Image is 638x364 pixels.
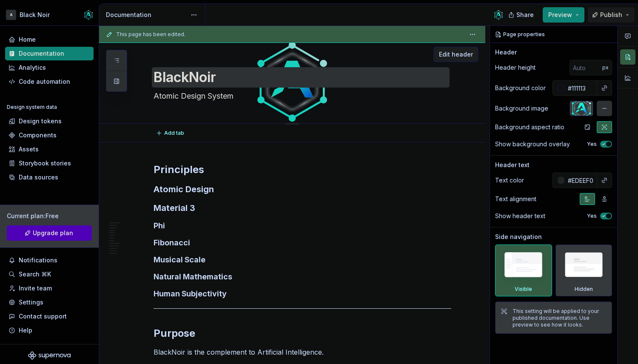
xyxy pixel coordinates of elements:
div: Hidden [575,286,593,293]
div: Text alignment [495,195,536,203]
button: Add tab [154,127,188,139]
div: Invite team [19,284,52,293]
div: Assets [19,145,39,154]
a: Assets [5,142,94,156]
div: Design system data [7,104,57,111]
div: A [6,10,16,20]
div: Text color [495,176,524,185]
a: Invite team [5,282,94,295]
div: Notifications [19,256,57,264]
h4: Human Subjectivity [154,289,451,299]
button: Help [5,324,94,337]
div: Background aspect ratio [495,123,564,131]
h3: Material 3 [154,202,451,214]
span: Share [516,11,534,19]
div: Documentation [106,11,186,19]
h2: Principles [154,163,451,176]
a: Settings [5,296,94,309]
div: Analytics [19,63,46,72]
div: Show header text [495,212,545,220]
div: Show background overlay [495,140,570,148]
input: Auto [564,173,597,188]
img: AReid987 [493,10,504,20]
a: Documentation [5,47,94,60]
div: Side navigation [495,233,542,241]
textarea: BlackNoir [152,67,450,88]
a: Storybook stories [5,156,94,170]
div: Header [495,48,517,57]
div: Background color [495,84,546,92]
div: Code automation [19,77,70,86]
span: Publish [600,11,622,19]
button: Preview [543,7,584,23]
h4: Musical Scale [154,255,451,265]
div: Black Noir [20,11,50,19]
svg: Supernova Logo [28,351,71,360]
div: Current plan : Free [7,212,92,220]
h2: Purpose [154,327,451,340]
a: Home [5,33,94,46]
h3: Atomic Design [154,183,451,195]
div: Header text [495,161,530,169]
div: Settings [19,298,43,307]
h4: Phi [154,221,451,231]
div: Background image [495,104,548,113]
a: Upgrade plan [7,225,92,241]
span: Preview [548,11,572,19]
div: Visible [515,286,532,293]
h4: Natural Mathematics [154,272,451,282]
a: Data sources [5,171,94,184]
input: Auto [564,80,597,96]
div: Contact support [19,312,67,321]
span: Edit header [439,50,473,59]
a: Analytics [5,61,94,74]
div: Design tokens [19,117,62,125]
div: Storybook stories [19,159,71,168]
span: Add tab [164,130,184,136]
textarea: Atomic Design System [152,89,450,103]
button: Publish [588,7,635,23]
label: Yes [587,141,597,148]
button: Contact support [5,310,94,323]
div: Documentation [19,49,64,58]
p: BlackNoir is the complement to Artificial Intelligence. [154,347,451,357]
div: Help [19,326,32,335]
button: Edit header [433,47,478,62]
img: AReid987 [83,10,94,20]
div: Header height [495,63,535,72]
p: px [602,64,609,71]
div: This setting will be applied to your published documentation. Use preview to see how it looks. [513,308,607,328]
div: Search ⌘K [19,270,51,279]
h4: Fibonacci [154,238,451,248]
a: Code automation [5,75,94,88]
button: ABlack NoirAReid987 [2,6,97,24]
div: Home [19,35,36,44]
div: Visible [495,245,552,296]
input: Auto [570,60,602,75]
a: Design tokens [5,114,94,128]
button: Share [504,7,539,23]
div: Hidden [555,245,612,296]
button: Notifications [5,253,94,267]
span: This page has been edited. [116,31,185,38]
a: Components [5,128,94,142]
div: Components [19,131,57,139]
label: Yes [587,213,597,219]
button: Search ⌘K [5,267,94,281]
span: Upgrade plan [33,229,73,237]
div: Data sources [19,173,58,182]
